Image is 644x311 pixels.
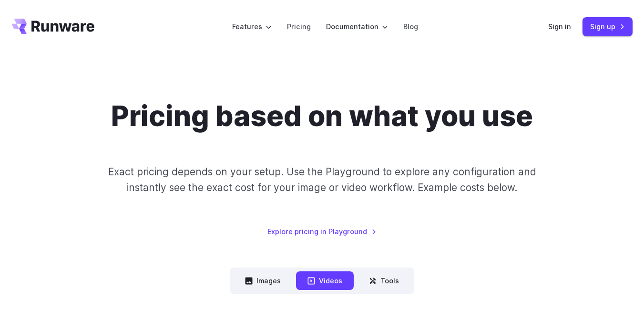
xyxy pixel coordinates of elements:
[111,99,533,133] h1: Pricing based on what you use
[11,19,94,34] a: Go to /
[232,21,272,32] label: Features
[548,21,571,32] a: Sign in
[403,21,418,32] a: Blog
[104,164,539,196] p: Exact pricing depends on your setup. Use the Playground to explore any configuration and instantl...
[287,21,311,32] a: Pricing
[234,271,292,290] button: Images
[583,17,633,36] a: Sign up
[296,271,354,290] button: Videos
[358,271,410,290] button: Tools
[267,226,377,237] a: Explore pricing in Playground
[326,21,388,32] label: Documentation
